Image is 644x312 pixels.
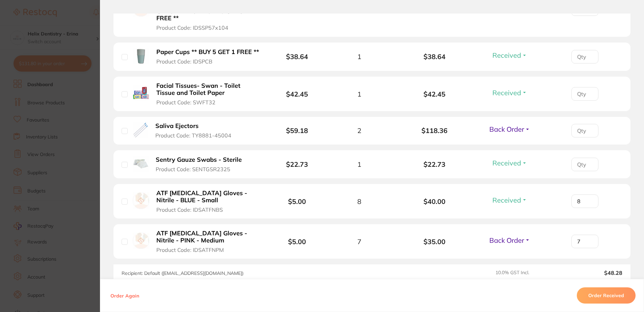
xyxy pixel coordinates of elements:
b: $5.00 [288,237,306,246]
span: Product Code: IDSATFNBS [156,207,223,213]
b: $22.73 [397,160,472,168]
button: Received [490,196,529,204]
button: Received [490,159,529,167]
button: Paper Cups ** BUY 5 GET 1 FREE ** Product Code: IDSPCB [154,48,262,65]
span: 7 [357,238,361,245]
span: 1 [357,90,361,98]
b: Facial Tissues- Swan - Toilet Tissue and Toilet Paper [156,82,260,96]
button: Saliva Ejectors Product Code: TY8881-45004 [153,122,239,139]
b: Sentry Gauze Swabs - Sterile [156,156,242,163]
span: 2 [357,127,361,134]
span: 10.0 % GST Incl. [495,270,556,276]
b: ATF [MEDICAL_DATA] Gloves - Nitrile - PINK - Medium [156,230,260,244]
input: Qty [571,124,598,137]
span: Received [492,88,521,97]
span: 1 [357,53,361,60]
img: Paper Cups ** BUY 5 GET 1 FREE ** [133,48,149,64]
b: $38.64 [397,53,472,60]
b: $22.73 [286,160,308,168]
input: Qty [571,50,598,63]
input: Qty [571,87,598,101]
span: Back Order [489,125,524,133]
span: Product Code: SENTGSR2325 [156,166,230,172]
input: Qty [571,194,598,208]
span: Product Code: SWFT32 [156,99,215,105]
span: 8 [357,198,361,205]
b: $35.00 [397,238,472,245]
output: $48.28 [562,270,622,276]
button: Back Order [487,236,532,244]
span: Received [492,159,521,167]
b: Paper Cups ** BUY 5 GET 1 FREE ** [156,49,259,56]
img: ATF Dental Examination Gloves - Nitrile - PINK - Medium [133,233,149,249]
span: Product Code: IDSPCB [156,58,212,64]
b: Saliva Ejectors [155,123,199,130]
button: Received [490,51,529,59]
b: $42.45 [286,90,308,98]
button: ATF [MEDICAL_DATA] Gloves - Nitrile - PINK - Medium Product Code: IDSATFNPM [154,230,262,253]
span: 1 [357,160,361,168]
button: Sentry Gauze Swabs - Sterile Product Code: SENTGSR2325 [154,156,250,173]
b: ATF [MEDICAL_DATA] Gloves - Nitrile - BLUE - Small [156,190,260,204]
b: $38.64 [286,52,308,61]
b: $118.36 [397,127,472,134]
button: ATF [MEDICAL_DATA] Gloves - Nitrile - BLUE - Small Product Code: IDSATFNBS [154,189,262,213]
button: Received [490,88,529,97]
b: $40.00 [397,198,472,205]
span: Product Code: IDSSP57x104 [156,25,228,31]
input: Qty [571,158,598,171]
input: Qty [571,235,598,248]
button: Order Received [577,287,636,304]
span: Recipient: Default ( [EMAIL_ADDRESS][DOMAIN_NAME] ) [122,270,243,276]
img: Sentry Gauze Swabs - Sterile [133,156,149,172]
img: Facial Tissues- Swan - Toilet Tissue and Toilet Paper [133,85,149,102]
b: $42.45 [397,90,472,98]
button: Facial Tissues- Swan - Toilet Tissue and Toilet Paper Product Code: SWFT32 [154,82,262,106]
b: $5.00 [288,197,306,206]
img: Saliva Ejectors [133,122,148,138]
b: $59.18 [286,126,308,135]
span: Back Order [489,236,524,244]
span: Received [492,51,521,59]
span: Product Code: IDSATFNPM [156,247,224,253]
button: Order Again [108,292,141,298]
span: Received [492,196,521,204]
span: Product Code: TY8881-45004 [155,132,231,138]
img: ATF Dental Examination Gloves - Nitrile - BLUE - Small [133,192,149,209]
button: Back Order [487,125,532,133]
